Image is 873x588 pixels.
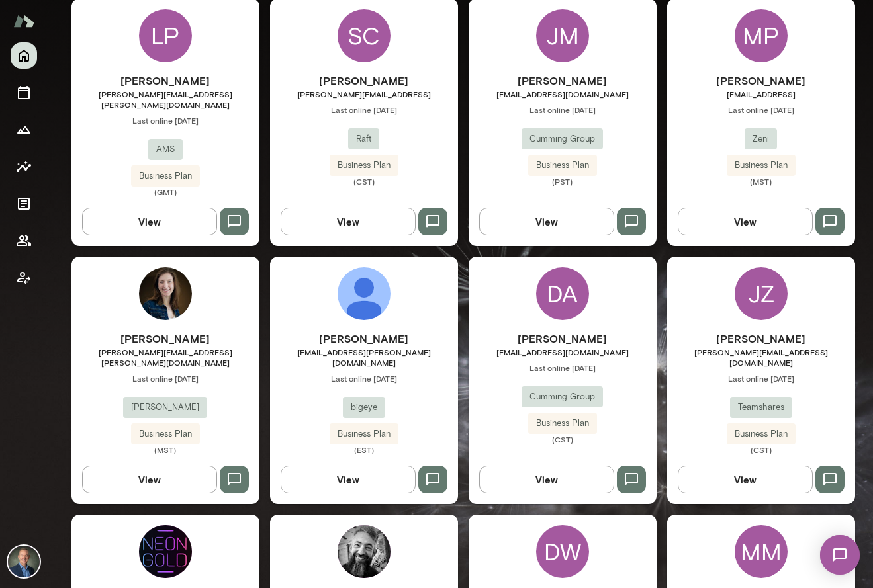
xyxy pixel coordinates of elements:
div: DW [536,525,589,578]
span: [PERSON_NAME] [123,401,207,414]
span: Teamshares [730,401,792,414]
button: View [479,466,614,493]
span: Last online [DATE] [270,373,458,384]
button: View [479,208,614,235]
span: Last online [DATE] [270,105,458,115]
span: [EMAIL_ADDRESS] [667,89,855,99]
button: Client app [11,265,37,291]
img: Drew Stark [338,267,391,320]
div: MP [735,9,788,62]
span: [PERSON_NAME][EMAIL_ADDRESS][PERSON_NAME][DOMAIN_NAME] [71,347,259,368]
button: Members [11,228,37,254]
span: (GMT) [71,187,259,197]
span: Business Plan [528,417,597,430]
span: (CST) [469,434,657,444]
button: View [82,208,217,235]
span: (MST) [667,176,855,187]
div: SC [338,9,391,62]
span: Zeni [745,132,777,146]
button: View [281,208,416,235]
span: (CST) [270,176,458,187]
h6: [PERSON_NAME] [469,73,657,89]
button: Home [11,42,37,69]
div: MM [735,525,788,578]
button: Insights [11,153,37,180]
div: DA [536,267,589,320]
button: View [678,466,813,493]
span: Last online [DATE] [71,373,259,384]
span: Last online [DATE] [667,373,855,384]
span: Business Plan [131,169,200,183]
img: Matt Cleghorn [338,525,391,578]
span: [PERSON_NAME][EMAIL_ADDRESS][PERSON_NAME][DOMAIN_NAME] [71,89,259,110]
button: Sessions [11,79,37,106]
span: [EMAIL_ADDRESS][DOMAIN_NAME] [469,347,657,357]
div: LP [139,9,192,62]
span: Business Plan [131,427,200,441]
button: Documents [11,190,37,217]
img: Derek Davies [139,525,192,578]
span: Last online [DATE] [667,105,855,115]
h6: [PERSON_NAME] [667,73,855,89]
span: Last online [DATE] [469,105,657,115]
h6: [PERSON_NAME] [270,331,458,347]
div: JZ [735,267,788,320]
span: Business Plan [727,159,796,172]
span: Cumming Group [522,390,603,403]
span: [EMAIL_ADDRESS][PERSON_NAME][DOMAIN_NAME] [270,347,458,368]
span: AMS [148,143,183,156]
button: View [281,466,416,493]
button: View [678,208,813,235]
span: [PERSON_NAME][EMAIL_ADDRESS] [270,89,458,99]
span: Last online [DATE] [469,362,657,373]
span: Business Plan [330,159,398,172]
span: Cumming Group [522,132,603,146]
span: (EST) [270,444,458,455]
span: [EMAIL_ADDRESS][DOMAIN_NAME] [469,89,657,99]
h6: [PERSON_NAME] [71,73,259,89]
span: Business Plan [727,427,796,441]
span: (PST) [469,176,657,187]
span: Business Plan [330,427,398,441]
img: Michael Alden [8,546,40,577]
h6: [PERSON_NAME] [667,331,855,347]
span: Raft [348,132,379,146]
span: [PERSON_NAME][EMAIL_ADDRESS][DOMAIN_NAME] [667,347,855,368]
span: (MST) [71,444,259,455]
span: (CST) [667,444,855,455]
span: Last online [DATE] [71,115,259,126]
h6: [PERSON_NAME] [270,73,458,89]
button: Growth Plan [11,116,37,143]
span: Business Plan [528,159,597,172]
button: View [82,466,217,493]
img: Mento [13,9,34,34]
span: bigeye [343,401,385,414]
div: JM [536,9,589,62]
h6: [PERSON_NAME] [469,331,657,347]
img: Anna Chilstedt [139,267,192,320]
h6: [PERSON_NAME] [71,331,259,347]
